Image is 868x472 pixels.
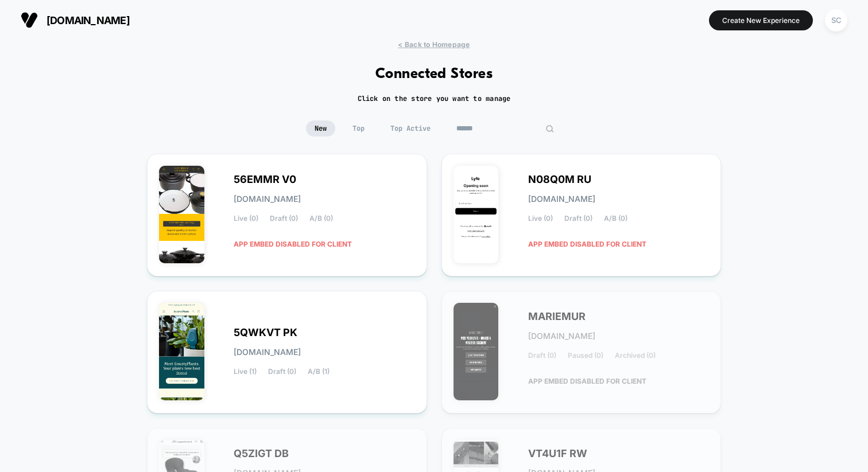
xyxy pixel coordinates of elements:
[528,234,646,254] span: APP EMBED DISABLED FOR CLIENT
[344,120,373,136] span: Top
[234,214,258,223] span: Live (0)
[234,368,257,376] span: Live (1)
[528,371,646,391] span: APP EMBED DISABLED FOR CLIENT
[454,303,499,400] img: MARIEMUR
[528,450,587,458] span: VT4U1F RW
[234,195,301,203] span: [DOMAIN_NAME]
[375,66,493,83] h1: Connected Stores
[234,234,352,254] span: APP EMBED DISABLED FOR CLIENT
[309,214,333,223] span: A/B (0)
[358,94,511,103] h2: Click on the store you want to manage
[308,368,330,376] span: A/B (1)
[528,175,591,184] span: N08Q0M RU
[21,11,38,29] img: Visually logo
[234,348,301,356] span: [DOMAIN_NAME]
[46,14,130,26] span: [DOMAIN_NAME]
[159,303,204,400] img: 5QWKVT_PK
[615,352,656,360] span: Archived (0)
[545,124,554,133] img: edit
[454,166,499,263] img: N08Q0M_RU
[528,313,586,321] span: MARIEMUR
[382,120,439,136] span: Top Active
[564,214,592,223] span: Draft (0)
[528,352,556,360] span: Draft (0)
[604,214,627,223] span: A/B (0)
[709,10,813,30] button: Create New Experience
[528,195,595,203] span: [DOMAIN_NAME]
[234,450,289,458] span: Q5ZIGT DB
[17,11,133,29] button: [DOMAIN_NAME]
[159,166,204,263] img: 56EMMR_V0
[821,9,851,32] button: SC
[234,329,297,337] span: 5QWKVT PK
[528,332,595,340] span: [DOMAIN_NAME]
[528,214,553,223] span: Live (0)
[568,352,603,360] span: Paused (0)
[398,40,470,49] span: < Back to Homepage
[268,368,296,376] span: Draft (0)
[270,214,298,223] span: Draft (0)
[234,175,296,184] span: 56EMMR V0
[825,9,847,32] div: SC
[306,120,335,136] span: New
